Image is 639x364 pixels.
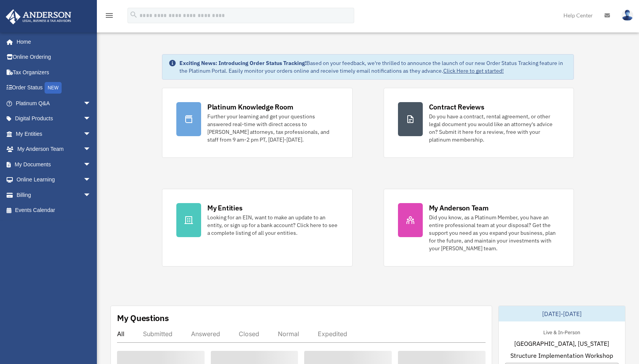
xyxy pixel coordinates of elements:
div: My Entities [207,203,242,213]
div: Contract Reviews [429,102,484,112]
div: Looking for an EIN, want to make an update to an entity, or sign up for a bank account? Click her... [207,214,338,237]
a: Events Calendar [5,203,103,218]
a: My Documentsarrow_drop_down [5,157,103,172]
a: Platinum Knowledge Room Further your learning and get your questions answered real-time with dire... [162,88,353,158]
a: Online Learningarrow_drop_down [5,172,103,188]
img: User Pic [622,10,633,21]
a: My Anderson Teamarrow_drop_down [5,142,103,157]
a: Order StatusNEW [5,80,103,96]
a: Home [5,34,99,50]
div: Do you have a contract, rental agreement, or other legal document you would like an attorney's ad... [429,113,560,144]
a: Billingarrow_drop_down [5,187,103,203]
div: Live & In-Person [537,328,586,336]
div: My Questions [117,312,169,324]
div: Submitted [143,330,172,338]
div: Closed [239,330,259,338]
div: Platinum Knowledge Room [207,102,293,112]
div: My Anderson Team [429,203,489,213]
i: search [129,10,138,19]
div: All [117,330,124,338]
div: [DATE]-[DATE] [499,306,625,321]
i: menu [105,11,114,20]
div: Expedited [318,330,347,338]
a: Online Ordering [5,50,103,65]
span: arrow_drop_down [83,187,99,203]
span: arrow_drop_down [83,172,99,188]
div: Further your learning and get your questions answered real-time with direct access to [PERSON_NAM... [207,113,338,144]
span: [GEOGRAPHIC_DATA], [US_STATE] [514,339,609,348]
div: Based on your feedback, we're thrilled to announce the launch of our new Order Status Tracking fe... [179,59,567,75]
a: My Anderson Team Did you know, as a Platinum Member, you have an entire professional team at your... [384,189,574,267]
a: Platinum Q&Aarrow_drop_down [5,96,103,111]
a: Contract Reviews Do you have a contract, rental agreement, or other legal document you would like... [384,88,574,158]
a: menu [105,14,114,20]
span: arrow_drop_down [83,157,99,173]
div: Did you know, as a Platinum Member, you have an entire professional team at your disposal? Get th... [429,214,560,252]
strong: Exciting News: Introducing Order Status Tracking! [179,60,307,67]
span: arrow_drop_down [83,111,99,127]
span: arrow_drop_down [83,96,99,111]
img: Anderson Advisors Platinum Portal [3,9,74,24]
a: Digital Productsarrow_drop_down [5,111,103,126]
a: Click Here to get started! [443,67,504,74]
a: Tax Organizers [5,65,103,80]
span: arrow_drop_down [83,142,99,157]
a: My Entities Looking for an EIN, want to make an update to an entity, or sign up for a bank accoun... [162,189,353,267]
div: Answered [191,330,220,338]
span: arrow_drop_down [83,126,99,142]
div: NEW [45,82,62,94]
span: Structure Implementation Workshop [510,351,613,360]
a: My Entitiesarrow_drop_down [5,126,103,142]
div: Normal [278,330,299,338]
